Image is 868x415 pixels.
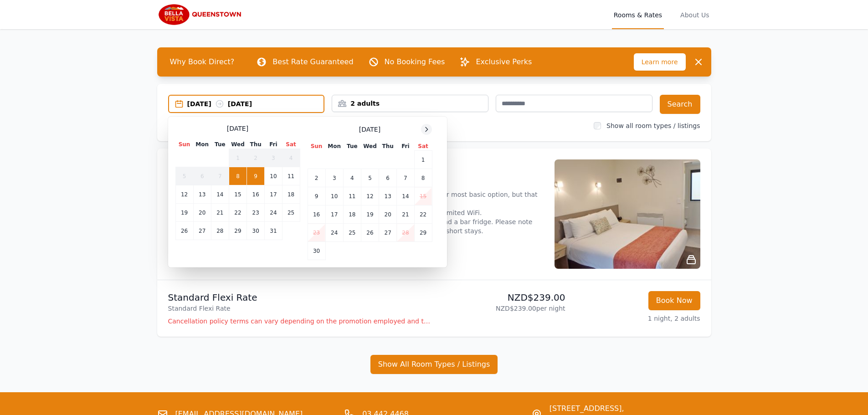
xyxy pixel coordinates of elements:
td: 13 [379,187,397,205]
td: 16 [308,205,325,224]
button: Search [660,95,700,114]
td: 6 [193,167,211,185]
td: 6 [379,169,397,187]
td: 12 [361,187,379,205]
td: 27 [193,222,211,240]
td: 25 [282,204,300,222]
td: 11 [343,187,361,205]
td: 23 [308,224,325,242]
div: [DATE] [DATE] [187,99,324,108]
td: 30 [308,242,325,260]
td: 29 [414,224,432,242]
td: 11 [282,167,300,185]
p: No Booking Fees [385,56,445,67]
td: 26 [361,224,379,242]
td: 10 [265,167,282,185]
th: Sun [175,140,193,149]
td: 20 [193,204,211,222]
td: 24 [325,224,343,242]
td: 28 [211,222,229,240]
td: 7 [397,169,414,187]
label: Show all room types / listings [606,122,700,129]
td: 21 [211,204,229,222]
td: 23 [247,204,265,222]
th: Thu [247,140,265,149]
td: 17 [265,185,282,204]
p: NZD$239.00 [438,291,565,304]
button: Show All Room Types / Listings [370,355,498,374]
th: Sat [282,140,300,149]
td: 18 [282,185,300,204]
td: 9 [308,187,325,205]
th: Mon [193,140,211,149]
span: [DATE] [359,125,380,134]
th: Tue [343,142,361,151]
span: [STREET_ADDRESS], [550,403,672,414]
th: Fri [397,142,414,151]
th: Sat [414,142,432,151]
th: Wed [229,140,247,149]
img: Bella Vista Queenstown [157,4,245,26]
th: Sun [308,142,325,151]
td: 4 [282,149,300,167]
th: Mon [325,142,343,151]
td: 30 [247,222,265,240]
td: 31 [265,222,282,240]
td: 8 [229,167,247,185]
td: 14 [397,187,414,205]
td: 12 [175,185,193,204]
p: Standard Flexi Rate [168,304,431,313]
td: 20 [379,205,397,224]
td: 7 [211,167,229,185]
td: 24 [265,204,282,222]
td: 18 [343,205,361,224]
td: 25 [343,224,361,242]
td: 1 [229,149,247,167]
td: 26 [175,222,193,240]
td: 17 [325,205,343,224]
p: Best Rate Guaranteed [272,56,353,67]
td: 22 [229,204,247,222]
th: Wed [361,142,379,151]
p: 1 night, 2 adults [573,314,700,323]
p: Cancellation policy terms can vary depending on the promotion employed and the time of stay of th... [168,317,431,326]
td: 5 [175,167,193,185]
td: 21 [397,205,414,224]
td: 15 [229,185,247,204]
p: NZD$239.00 per night [438,304,565,313]
td: 19 [175,204,193,222]
td: 8 [414,169,432,187]
th: Fri [265,140,282,149]
td: 15 [414,187,432,205]
p: Exclusive Perks [476,56,532,67]
td: 5 [361,169,379,187]
span: [DATE] [227,124,248,133]
td: 9 [247,167,265,185]
td: 14 [211,185,229,204]
td: 13 [193,185,211,204]
td: 29 [229,222,247,240]
td: 3 [265,149,282,167]
td: 2 [247,149,265,167]
td: 28 [397,224,414,242]
td: 16 [247,185,265,204]
td: 4 [343,169,361,187]
span: Why Book Direct? [163,53,242,71]
th: Tue [211,140,229,149]
button: Book Now [648,291,700,310]
th: Thu [379,142,397,151]
td: 2 [308,169,325,187]
td: 10 [325,187,343,205]
td: 27 [379,224,397,242]
div: 2 adults [332,99,488,108]
td: 1 [414,151,432,169]
p: Standard Flexi Rate [168,291,431,304]
td: 22 [414,205,432,224]
span: Learn more [634,53,686,71]
td: 19 [361,205,379,224]
td: 3 [325,169,343,187]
